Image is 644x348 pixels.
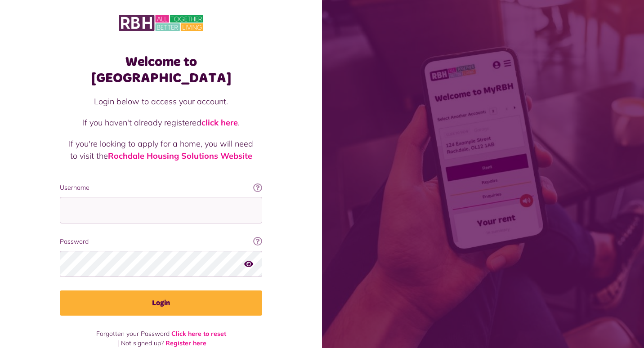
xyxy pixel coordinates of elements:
[60,237,262,246] label: Password
[69,95,253,107] p: Login below to access your account.
[201,117,238,128] a: click here
[60,54,262,86] h1: Welcome to [GEOGRAPHIC_DATA]
[60,290,262,316] button: Login
[121,339,164,347] span: Not signed up?
[119,13,203,32] img: MyRBH
[165,339,206,347] a: Register here
[171,330,226,338] a: Click here to reset
[69,116,253,129] p: If you haven't already registered .
[96,330,170,338] span: Forgotten your Password
[108,151,252,161] a: Rochdale Housing Solutions Website
[69,138,253,162] p: If you're looking to apply for a home, you will need to visit the
[60,183,262,192] label: Username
